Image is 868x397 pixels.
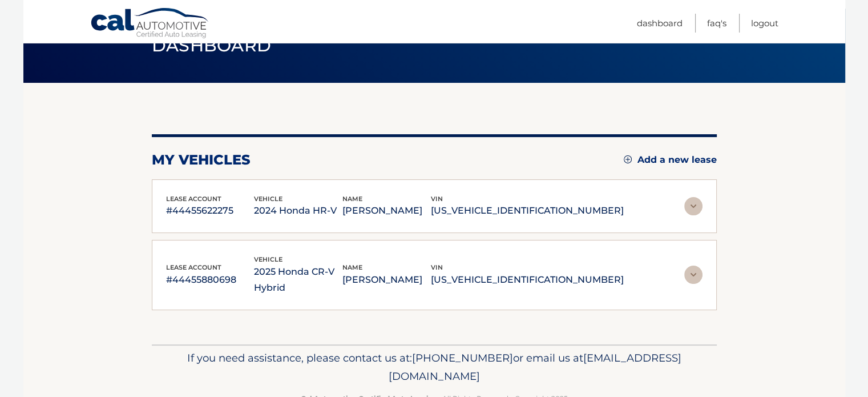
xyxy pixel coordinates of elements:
span: lease account [166,263,221,271]
span: vehicle [254,255,282,263]
span: Dashboard [152,35,272,56]
span: [EMAIL_ADDRESS][DOMAIN_NAME] [389,351,681,383]
span: name [342,195,362,203]
a: Logout [751,14,778,33]
span: vin [431,263,443,271]
p: [US_VEHICLE_IDENTIFICATION_NUMBER] [431,272,624,288]
span: lease account [166,195,221,203]
p: #44455880698 [166,272,255,288]
span: [PHONE_NUMBER] [412,351,513,364]
p: [PERSON_NAME] [342,272,431,288]
a: Dashboard [637,14,683,33]
img: accordion-rest.svg [684,266,703,284]
span: name [342,263,362,271]
img: accordion-rest.svg [684,197,703,215]
a: Cal Automotive [90,7,210,41]
a: Add a new lease [624,154,717,166]
span: vehicle [254,195,282,203]
span: vin [431,195,443,203]
p: [PERSON_NAME] [342,203,431,219]
p: 2025 Honda CR-V Hybrid [254,264,342,296]
a: FAQ's [707,14,726,33]
p: 2024 Honda HR-V [254,203,342,219]
img: add.svg [624,155,632,163]
p: If you need assistance, please contact us at: or email us at [159,349,709,386]
p: #44455622275 [166,203,255,219]
p: [US_VEHICLE_IDENTIFICATION_NUMBER] [431,203,624,219]
h2: my vehicles [152,151,251,169]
